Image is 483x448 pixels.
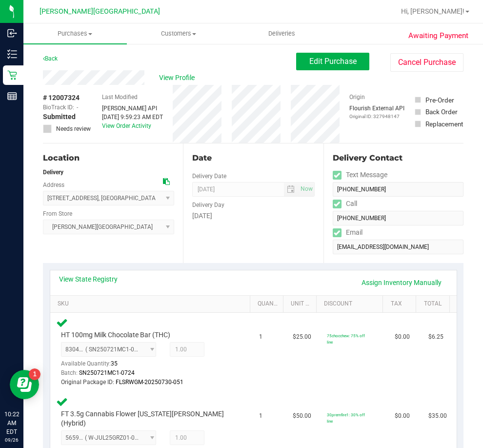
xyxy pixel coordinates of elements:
iframe: Resource center unread badge [29,368,40,380]
div: Copy address to clipboard [163,177,170,187]
label: Delivery Day [192,201,224,209]
inline-svg: Reports [7,91,17,101]
a: Total [424,300,446,308]
label: Call [333,197,357,211]
p: 09/26 [4,436,19,444]
div: Replacement [425,119,463,129]
span: FT 3.5g Cannabis Flower [US_STATE][PERSON_NAME] (Hybrid) [61,409,233,428]
span: 35 [111,360,118,367]
button: Edit Purchase [296,53,369,70]
label: Address [43,181,64,189]
div: Available Quantity: [61,357,161,376]
div: Delivery Contact [333,152,463,164]
span: $0.00 [395,332,410,342]
label: From Store [43,209,72,218]
button: Cancel Purchase [390,53,463,72]
iframe: Resource center [10,370,39,399]
span: 30premfire1: 30% off line [327,412,365,424]
a: Customers [127,23,230,44]
span: Customers [127,29,230,38]
div: [DATE] [192,211,314,221]
a: Unit Price [291,300,313,308]
inline-svg: Retail [7,70,17,80]
p: 10:22 AM EDT [4,410,19,436]
a: SKU [58,300,246,308]
span: BioTrack ID: [43,103,74,112]
label: Delivery Date [192,172,226,181]
div: Back Order [425,107,458,117]
span: Purchases [23,29,127,38]
span: $50.00 [293,411,311,421]
label: Text Message [333,168,387,182]
label: Origin [349,93,365,102]
div: Pre-Order [425,95,454,105]
span: HT 100mg Milk Chocolate Bar (THC) [61,330,170,340]
span: # 12007324 [43,93,80,103]
input: Format: (999) 999-9999 [333,182,463,197]
a: Tax [391,300,413,308]
span: SN250721MC1-0724 [79,369,135,376]
a: Assign Inventory Manually [355,274,448,291]
label: Email [333,225,362,240]
span: Original Package ID: [61,379,114,386]
p: Original ID: 327948147 [349,113,404,120]
a: Quantity [258,300,280,308]
span: - [77,103,78,112]
a: Discount [324,300,379,308]
span: 75chocchew: 75% off line [327,333,365,345]
span: 1 [259,411,262,421]
a: Deliveries [230,23,334,44]
input: Format: (999) 999-9999 [333,211,463,225]
span: Edit Purchase [309,57,357,66]
span: Submitted [43,112,76,122]
span: Awaiting Payment [408,30,468,41]
span: Batch: [61,369,78,376]
span: $35.00 [428,411,447,421]
a: Purchases [23,23,127,44]
a: View State Registry [59,274,118,284]
a: View Order Activity [102,122,151,129]
span: $6.25 [428,332,443,342]
div: [PERSON_NAME] API [102,104,163,113]
inline-svg: Inventory [7,49,17,59]
strong: Delivery [43,169,63,176]
span: Needs review [56,124,91,133]
div: Flourish External API [349,104,404,120]
span: View Profile [159,73,198,83]
span: Hi, [PERSON_NAME]! [401,7,464,15]
inline-svg: Inbound [7,28,17,38]
a: Back [43,55,58,62]
span: $0.00 [395,411,410,421]
span: FLSRWGM-20250730-051 [116,379,183,386]
label: Last Modified [102,93,138,102]
div: [DATE] 9:59:23 AM EDT [102,113,163,122]
span: Deliveries [255,29,308,38]
div: Date [192,152,314,164]
span: 1 [259,332,262,342]
div: Location [43,152,174,164]
span: $25.00 [293,332,311,342]
span: [PERSON_NAME][GEOGRAPHIC_DATA] [40,7,160,16]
